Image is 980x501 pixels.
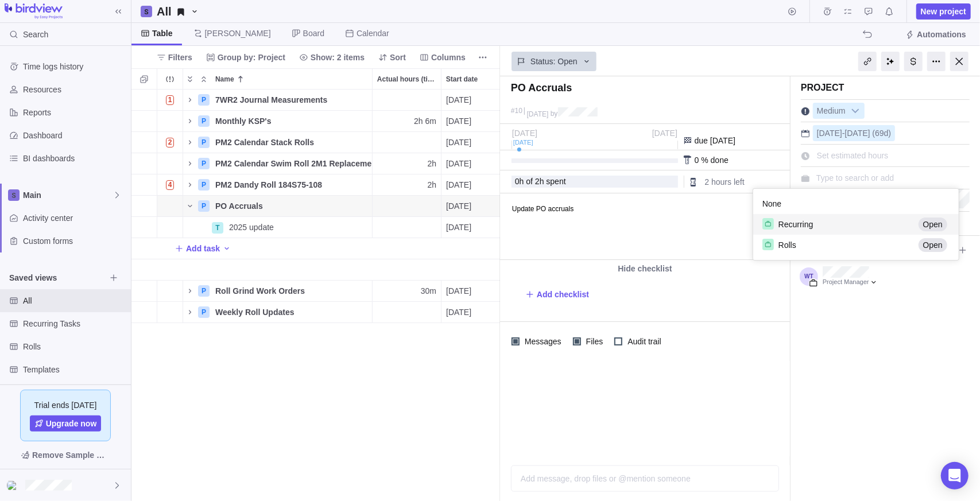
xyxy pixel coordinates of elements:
[753,214,959,235] div: Recurring
[778,219,814,230] span: Recurring
[816,171,917,185] input: Type to search or add
[753,235,959,255] div: Rolls
[923,219,943,230] span: Open
[753,189,959,260] div: grid
[778,239,796,251] span: Rolls
[762,198,781,209] span: None
[923,239,943,251] span: Open
[753,193,959,214] div: None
